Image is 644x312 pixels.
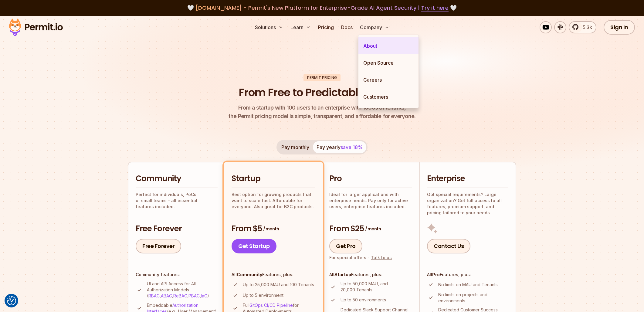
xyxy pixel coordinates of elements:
[229,103,415,120] p: the Permit pricing model is simple, transparent, and affordable for everyone.
[288,21,313,33] button: Learn
[604,20,635,35] a: Sign In
[136,192,218,210] p: Perfect for individuals, PoCs, or small teams - all essential features included.
[427,272,508,278] h4: All Features, plus:
[316,21,336,33] a: Pricing
[278,141,313,153] button: Pay monthly
[334,272,351,277] strong: Startup
[427,192,508,216] p: Got special requirements? Large organization? Get full access to all features, premium support, a...
[249,303,293,308] a: GitOps CI/CD Pipeline
[161,293,172,298] a: ABAC
[232,223,315,234] h3: From $5
[341,281,412,293] p: Up to 50,000 MAU, and 20,000 Tenants
[232,192,315,210] p: Best option for growing products that want to scale fast. Affordable for everyone. Also great for...
[358,21,392,33] button: Company
[232,239,276,253] a: Get Startup
[427,239,470,253] a: Contact Us
[188,293,200,298] a: PBAC
[243,282,314,288] p: Up to 25,000 MAU and 100 Tenants
[365,226,381,232] span: / month
[329,192,412,210] p: Ideal for larger applications with enterprise needs. Pay only for active users, enterprise featur...
[253,21,286,33] button: Solutions
[263,226,279,232] span: / month
[232,272,315,278] h4: All Features, plus:
[136,272,218,278] h4: Community features:
[229,103,415,112] span: From a startup with 100 users to an enterprise with 1000s of tenants,
[15,4,629,12] div: 🤍 🤍
[371,255,392,260] a: Talk to us
[6,17,66,38] img: Permit logo
[358,71,419,88] a: Careers
[7,296,16,305] img: Revisit consent button
[438,292,508,304] p: No limits on projects and environments
[579,24,592,31] span: 5.3k
[239,85,405,100] h1: From Free to Predictable Scaling
[201,293,207,298] a: IaC
[7,296,16,305] button: Consent Preferences
[329,255,392,261] div: For special offers -
[339,21,355,33] a: Docs
[438,282,498,288] p: No limits on MAU and Tenants
[195,4,449,12] span: [DOMAIN_NAME] - Permit's New Platform for Enterprise-Grade AI Agent Security |
[358,37,419,54] a: About
[232,173,315,184] h2: Startup
[358,54,419,71] a: Open Source
[303,74,341,81] div: Permit Pricing
[421,4,449,12] a: Try it here
[237,272,262,277] strong: Community
[136,173,218,184] h2: Community
[341,297,386,303] p: Up to 50 environments
[432,272,440,277] strong: Pro
[136,223,218,234] h3: Free Forever
[173,293,187,298] a: ReBAC
[427,173,508,184] h2: Enterprise
[329,272,412,278] h4: All Features, plus:
[329,239,362,253] a: Get Pro
[136,239,181,253] a: Free Forever
[147,281,218,299] p: UI and API Access for All Authorization Models ( , , , , )
[329,223,412,234] h3: From $25
[569,21,596,33] a: 5.3k
[358,88,419,105] a: Customers
[243,292,283,298] p: Up to 5 environment
[329,173,412,184] h2: Pro
[148,293,160,298] a: RBAC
